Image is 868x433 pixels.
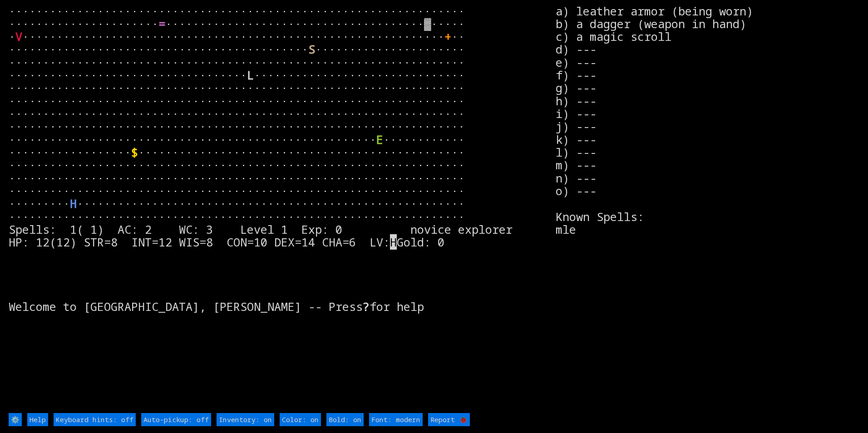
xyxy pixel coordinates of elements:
[308,41,315,57] font: S
[141,413,211,426] input: Auto-pickup: off
[363,299,370,314] b: ?
[428,413,470,426] input: Report 🐞
[556,5,859,412] stats: a) leather armor (being worn) b) a dagger (weapon in hand) c) a magic scroll d) --- e) --- f) ---...
[70,196,77,211] font: H
[390,234,397,250] mark: H
[247,67,254,83] font: L
[369,413,423,426] input: Font: modern
[376,132,383,147] font: E
[9,5,556,412] larn: ··································································· ······················ ······...
[217,413,274,426] input: Inventory: on
[444,29,451,44] font: +
[326,413,364,426] input: Bold: on
[158,16,165,31] font: =
[15,29,22,44] font: V
[27,413,48,426] input: Help
[9,413,22,426] input: ⚙️
[280,413,321,426] input: Color: on
[54,413,136,426] input: Keyboard hints: off
[131,144,138,160] font: $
